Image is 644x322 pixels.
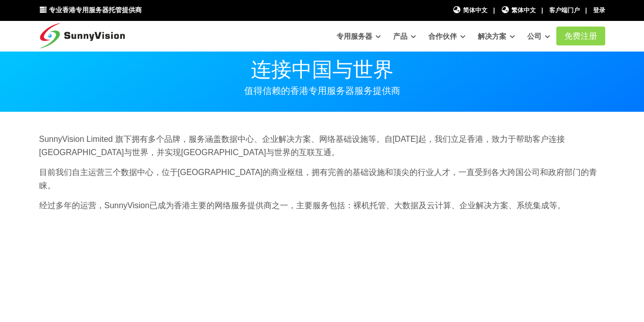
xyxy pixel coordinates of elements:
a: 产品 [393,27,416,45]
font: | [542,7,543,14]
a: 简体中文 [453,6,488,15]
a: 登录 [593,7,605,14]
font: 目前我们自主运营三个数据中心，位于[GEOGRAPHIC_DATA]的商业枢纽，拥有完善的基础设施和顶尖的行业人才，一直受到各大跨国公司和政府部门的青睐。 [39,168,598,190]
font: 免费注册 [564,32,597,40]
font: 连接中国与世界 [251,58,394,81]
font: 值得信赖的香港专用服务器服务提供商 [244,86,400,96]
font: 专业香港专用服务器托管提供商 [49,6,142,14]
font: 经过多年的运营，SunnyVision已成为香港主要的网络服务提供商之一，主要服务包括：裸机托管、大数据及云计算、企业解决方案、系统集成等。 [39,201,566,210]
font: 专用服务器 [337,32,372,40]
font: | [585,7,587,14]
a: 公司 [527,27,550,45]
a: 专用服务器 [337,27,381,45]
a: 繁体中文 [501,6,536,15]
font: | [493,7,495,14]
font: 解决方案 [478,32,506,40]
a: 免费注册 [556,27,605,45]
a: 解决方案 [478,27,515,45]
font: 简体中文 [463,7,487,14]
font: 繁体中文 [511,7,536,14]
a: 合作伙伴 [428,27,466,45]
font: 合作伙伴 [428,32,457,40]
a: 客户端门户 [549,7,580,14]
font: SunnyVision Limited 旗下拥有多个品牌，服务涵盖数据中心、企业解决方案、网络基础设施等。自[DATE]起，我们立足香港，致力于帮助客户连接[GEOGRAPHIC_DATA]与世... [39,135,565,157]
font: 公司 [527,32,542,40]
font: 产品 [393,32,407,40]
